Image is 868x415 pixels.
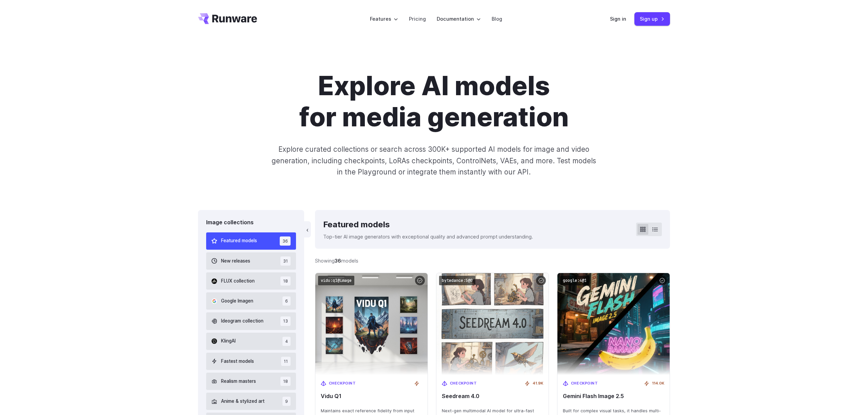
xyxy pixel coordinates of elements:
span: 114.0K [652,380,664,387]
span: Gemini Flash Image 2.5 [563,393,664,399]
label: Features [370,15,398,23]
button: Featured models 36 [206,232,296,250]
p: Explore curated collections or search across 300K+ supported AI models for image and video genera... [269,144,599,178]
button: Anime & stylized art 9 [206,393,296,410]
div: Image collections [206,218,296,227]
a: Sign in [610,15,626,23]
span: 18 [280,276,291,286]
span: 13 [280,316,291,326]
img: Vidu Q1 [315,273,428,375]
a: Pricing [409,15,426,23]
button: New releases 31 [206,252,296,270]
code: vidu:q1@image [318,276,354,286]
span: 18 [280,377,291,386]
code: bytedance:5@0 [439,276,475,286]
a: Blog [492,15,502,23]
button: ‹ [304,221,311,237]
span: Checkpoint [571,380,598,387]
button: Ideogram collection 13 [206,312,296,330]
span: New releases [221,257,250,265]
span: Ideogram collection [221,317,263,325]
button: Realism masters 18 [206,373,296,390]
button: Google Imagen 6 [206,292,296,310]
div: Showing models [315,257,358,265]
strong: 36 [335,258,341,264]
span: 9 [282,397,291,406]
span: 31 [280,256,291,266]
img: Seedream 4.0 [436,273,549,375]
span: 11 [281,357,291,366]
a: Go to / [198,13,257,24]
span: Vidu Q1 [321,393,422,399]
span: Google Imagen [221,297,253,305]
label: Documentation [437,15,481,23]
code: google:4@1 [560,276,589,286]
span: 4 [282,337,291,346]
span: Featured models [221,237,257,245]
button: FLUX collection 18 [206,272,296,290]
button: KlingAI 4 [206,333,296,350]
span: 6 [282,296,291,306]
p: Top-tier AI image generators with exceptional quality and advanced prompt understanding. [323,233,533,241]
img: Gemini Flash Image 2.5 [557,273,670,375]
div: Featured models [323,218,533,231]
span: Realism masters [221,378,256,385]
span: Checkpoint [329,380,356,387]
span: 36 [280,236,291,246]
span: Checkpoint [450,380,477,387]
h1: Explore AI models for media generation [245,70,623,133]
span: Seedream 4.0 [442,393,543,399]
button: Fastest models 11 [206,353,296,370]
span: Anime & stylized art [221,398,264,405]
a: Sign up [634,12,670,25]
span: 41.9K [533,380,543,387]
span: Fastest models [221,358,254,365]
span: KlingAI [221,337,236,345]
span: FLUX collection [221,277,255,285]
